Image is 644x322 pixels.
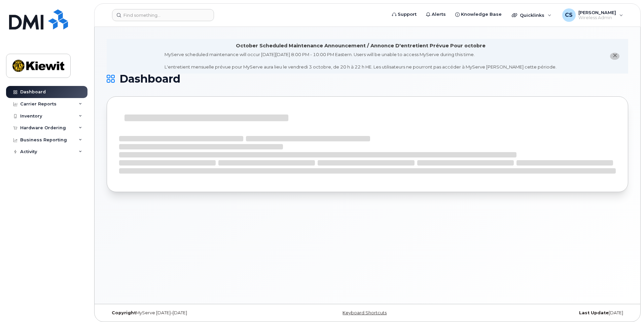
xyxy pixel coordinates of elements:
[610,53,619,60] button: close notification
[107,310,281,316] div: MyServe [DATE]–[DATE]
[579,310,609,315] strong: Last Update
[112,310,136,315] strong: Copyright
[119,74,180,84] span: Dashboard
[165,51,557,70] div: MyServe scheduled maintenance will occur [DATE][DATE] 8:00 PM - 10:00 PM Eastern. Users will be u...
[454,310,628,316] div: [DATE]
[343,310,387,315] a: Keyboard Shortcuts
[236,42,486,49] div: October Scheduled Maintenance Announcement / Annonce D'entretient Prévue Pour octobre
